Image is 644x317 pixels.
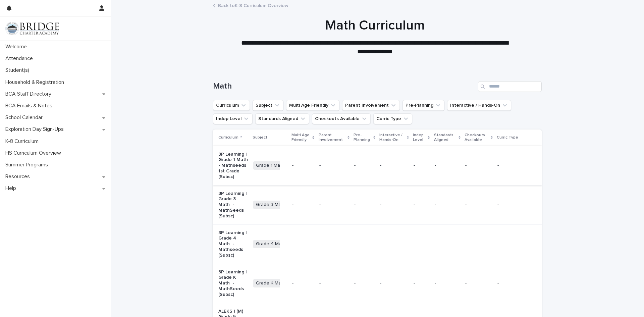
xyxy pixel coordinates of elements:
p: - [354,280,375,286]
p: - [354,241,375,247]
p: Interactive / Hands-On [379,131,405,144]
p: - [435,280,460,286]
p: Multi Age Friendly [291,131,311,144]
p: - [380,280,408,286]
button: Subject [253,100,283,111]
p: Standards Aligned [434,131,457,144]
p: Summer Programs [3,162,53,168]
p: - [292,280,314,286]
button: Indep Level [213,113,253,124]
p: - [354,202,375,208]
h1: Math Curriculum [211,17,539,34]
p: Welcome [3,44,32,50]
p: - [435,202,460,208]
p: - [319,280,349,286]
p: Subject [253,134,267,141]
p: - [414,280,429,286]
p: - [319,202,349,208]
p: 3P Learning | Grade 3 Math - MathSeeds (Subsc) [218,191,248,219]
p: - [465,163,492,168]
p: - [380,202,408,208]
img: V1C1m3IdTEidaUdm9Hs0 [5,22,59,35]
p: - [414,163,429,168]
p: Indep Level [413,131,426,144]
span: Grade K Math [253,279,288,287]
p: Curric Type [497,134,518,141]
tr: 3P Learning | Grade 4 Math - Mathseeds (Subsc)Grade 4 Math-------- [213,224,542,264]
p: - [380,241,408,247]
a: Back toK-8 Curriculum Overview [218,1,288,9]
p: 3P Learning | Grade 4 Math - Mathseeds (Subsc) [218,230,248,258]
p: Help [3,185,21,192]
button: Curric Type [373,113,412,124]
p: Attendance [3,55,38,62]
p: Household & Registration [3,79,69,86]
p: - [465,280,492,286]
p: Parent Involvement [319,131,346,144]
tr: 3P Learning | Grade 1 Math - Mathseeds 1st Grade (Subsc)Grade 1 Math-------- [213,146,542,185]
p: - [497,280,531,286]
p: - [497,163,531,168]
p: 3P Learning | Grade 1 Math - Mathseeds 1st Grade (Subsc) [218,152,248,180]
p: - [354,163,375,168]
p: K-8 Curriculum [3,138,44,145]
h1: Math [213,82,475,91]
button: Checkouts Available [312,113,371,124]
p: - [319,241,349,247]
p: - [292,163,314,168]
button: Standards Aligned [255,113,309,124]
span: Grade 1 Math [253,161,287,170]
p: Pre-Planning [354,131,372,144]
p: Curriculum [218,134,238,141]
p: - [292,241,314,247]
p: - [414,241,429,247]
p: - [414,202,429,208]
p: Resources [3,173,35,180]
p: - [497,241,531,247]
p: - [435,241,460,247]
p: BCA Emails & Notes [3,103,58,109]
p: - [497,202,531,208]
p: Exploration Day Sign-Ups [3,126,69,133]
button: Pre-Planning [402,100,444,111]
button: Interactive / Hands-On [447,100,511,111]
p: - [465,241,492,247]
p: - [435,163,460,168]
p: - [292,202,314,208]
p: 3P Learning | Grade K Math - MathSeeds (Subsc) [218,269,248,298]
button: Parent Involvement [342,100,400,111]
p: Student(s) [3,67,35,73]
p: - [380,163,408,168]
p: BCA Staff Directory [3,91,57,97]
span: Grade 3 Math [253,201,288,209]
p: Checkouts Available [465,131,489,144]
tr: 3P Learning | Grade 3 Math - MathSeeds (Subsc)Grade 3 Math-------- [213,185,542,224]
p: - [465,202,492,208]
button: Curriculum [213,100,250,111]
p: - [319,163,349,168]
p: HS Curriculum Overview [3,150,66,156]
button: Multi Age Friendly [286,100,339,111]
span: Grade 4 Math [253,240,288,248]
tr: 3P Learning | Grade K Math - MathSeeds (Subsc)Grade K Math-------- [213,264,542,303]
p: School Calendar [3,114,48,121]
input: Search [478,81,542,92]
